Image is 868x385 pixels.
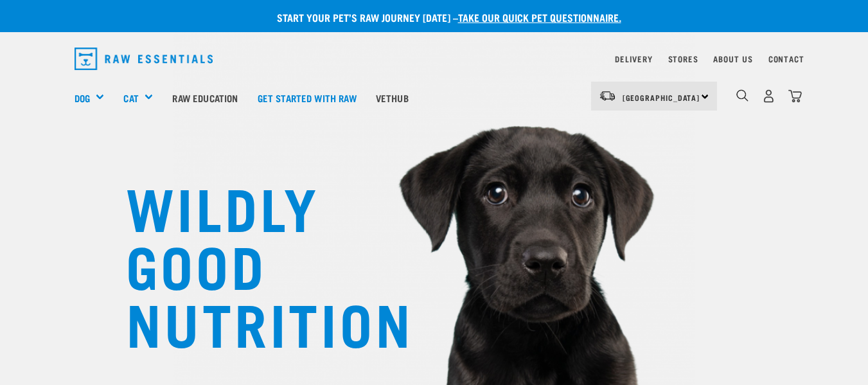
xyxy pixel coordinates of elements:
a: Vethub [366,72,418,123]
a: About Us [713,57,752,61]
img: home-icon@2x.png [788,89,802,103]
h1: WILDLY GOOD NUTRITION [126,177,383,350]
a: Stores [668,57,698,61]
img: user.png [762,89,775,103]
a: Delivery [615,57,652,61]
a: Cat [123,91,138,105]
a: Dog [75,91,90,105]
a: take our quick pet questionnaire. [458,14,621,20]
img: Raw Essentials Logo [75,48,213,70]
a: Contact [768,57,804,61]
img: home-icon-1@2x.png [736,89,748,102]
nav: dropdown navigation [64,42,804,75]
a: Raw Education [163,72,247,123]
span: [GEOGRAPHIC_DATA] [623,95,700,100]
img: van-moving.png [599,90,616,102]
a: Get started with Raw [248,72,366,123]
